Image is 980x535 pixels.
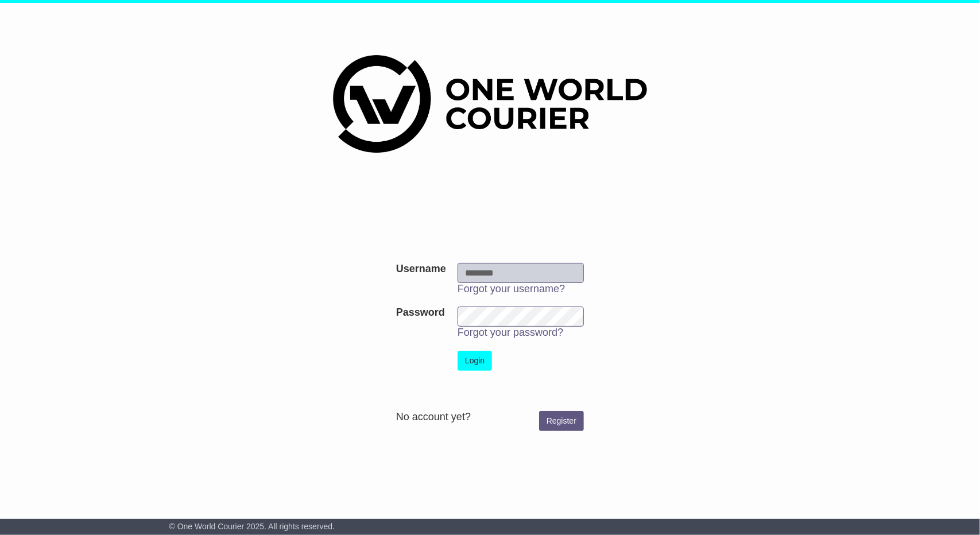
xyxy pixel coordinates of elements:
a: Forgot your username? [458,283,565,294]
a: Register [539,411,584,431]
a: Forgot your password? [458,327,563,338]
button: Login [458,351,492,371]
label: Username [396,263,446,276]
div: No account yet? [396,411,584,424]
label: Password [396,307,445,319]
img: One World [333,55,646,153]
span: © One World Courier 2025. All rights reserved. [169,522,335,531]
